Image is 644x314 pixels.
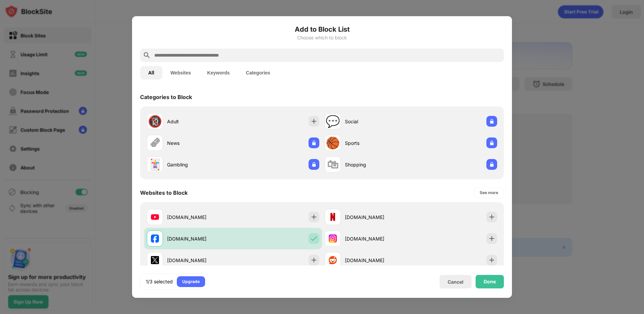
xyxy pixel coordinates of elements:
div: Social [345,118,411,125]
div: Gambling [167,161,233,168]
div: 💬 [326,115,340,128]
div: [DOMAIN_NAME] [167,257,233,264]
div: See more [480,189,498,196]
div: 1/3 selected [146,278,173,285]
h6: Add to Block List [140,24,504,34]
div: Cancel [448,279,463,285]
img: favicons [329,256,337,264]
img: favicons [151,234,159,243]
div: 🔞 [148,115,162,128]
img: search.svg [143,51,151,59]
div: Shopping [345,161,411,168]
img: favicons [329,234,337,243]
button: Categories [238,66,278,80]
div: [DOMAIN_NAME] [345,257,411,264]
div: 🛍 [327,158,339,171]
div: [DOMAIN_NAME] [167,235,233,242]
div: [DOMAIN_NAME] [167,214,233,221]
div: News [167,139,233,147]
img: favicons [151,256,159,264]
button: Websites [162,66,199,80]
div: [DOMAIN_NAME] [345,214,411,221]
div: 🃏 [148,158,162,171]
img: favicons [329,213,337,221]
div: Websites to Block [140,189,188,196]
div: 🗞 [149,136,161,150]
div: Sports [345,139,411,147]
div: Upgrade [182,278,200,285]
div: Categories to Block [140,94,192,100]
div: Done [484,279,496,284]
button: Keywords [199,66,238,80]
div: Choose which to block [140,35,504,40]
div: Adult [167,118,233,125]
div: 🏀 [326,136,340,150]
img: favicons [151,213,159,221]
div: [DOMAIN_NAME] [345,235,411,242]
button: All [140,66,162,80]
